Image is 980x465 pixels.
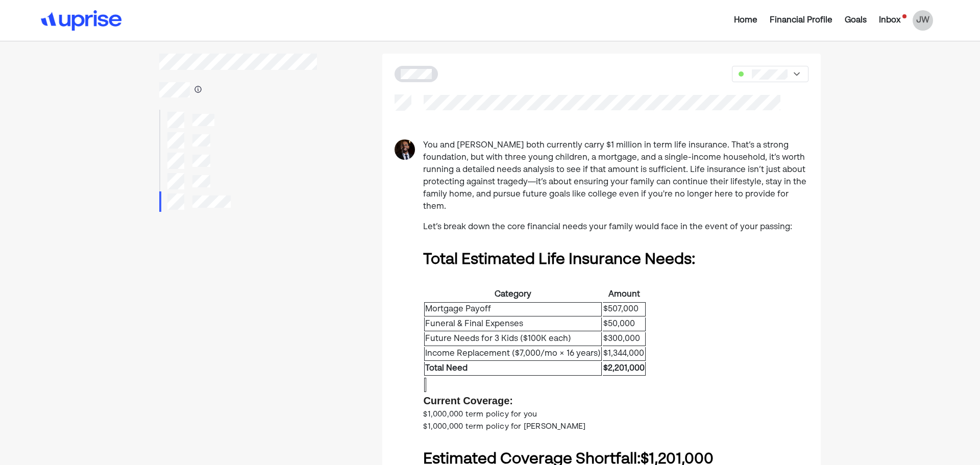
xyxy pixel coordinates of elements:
p: Let’s break down the core financial needs your family would face in the event of your passing: [423,221,808,233]
div: Inbox [879,14,900,27]
span: Current Coverage: [423,395,513,406]
p: You and [PERSON_NAME] both currently carry $1 million in term life insurance. That’s a strong fou... [423,139,808,213]
td: Funeral & Final Expenses [424,317,602,331]
td: $507,000 [603,302,646,316]
td: $1,344,000 [603,347,646,361]
strong: Total Need [425,364,468,373]
strong: $2,201,000 [603,364,645,373]
th: Category [424,288,602,301]
div: JW [913,10,933,31]
th: Amount [603,288,646,301]
span: $1,000,000 term policy for [PERSON_NAME] [423,423,585,430]
h3: Total Estimated Life Insurance Needs: [423,249,808,272]
span: $1,000,000 term policy for you [423,410,537,418]
td: $300,000 [603,332,646,346]
div: Goals [845,14,867,27]
td: Income Replacement ($7,000/mo × 16 years) [424,347,602,361]
td: Mortgage Payoff [424,302,602,316]
td: $50,000 [603,317,646,331]
div: Financial Profile [770,14,832,27]
td: Future Needs for 3 Kids ($100K each) [424,332,602,346]
div: Home [734,14,757,27]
